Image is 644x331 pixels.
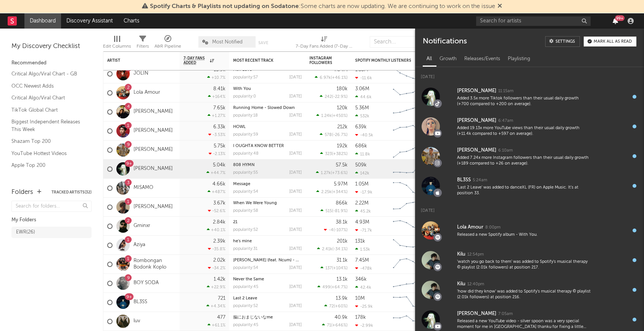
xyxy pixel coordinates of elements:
div: popularity: 45 [233,285,258,289]
div: Lola Amour [457,223,483,232]
a: Apple Top 200 [11,161,84,169]
div: Released a new Spotify album - With You. [457,232,591,238]
div: 1.53k [355,247,370,252]
div: [DATE] [289,190,302,194]
span: +104 % [333,266,346,270]
span: +646 % [332,323,346,328]
button: Mark all as read [584,37,636,46]
svg: Chart title [390,312,424,331]
span: -34.1 % [333,247,346,251]
span: Dismiss [497,3,502,10]
div: [DATE] [415,67,644,82]
a: Message [233,182,250,186]
div: [PERSON_NAME] [457,116,496,125]
div: 8:00pm [485,225,501,230]
div: ( ) [316,189,348,194]
div: popularity: 57 [233,75,258,80]
div: 1.05M [355,182,369,187]
div: [DATE] [289,247,302,251]
div: 5.97M [334,182,348,187]
div: -17.9k [355,190,372,195]
a: BOY SODA [134,280,159,286]
div: -40.5k [355,133,373,138]
div: 639k [355,125,367,130]
div: popularity: 48 [233,152,259,156]
div: popularity: 18 [233,114,258,118]
div: Last 2 Leave [233,296,302,301]
div: [DATE] [289,323,302,327]
div: 42.4k [355,285,371,290]
a: Rombongan Bodonk Koplo [134,258,176,271]
div: [DATE] [289,266,302,270]
div: ( ) [324,227,348,232]
div: 57.5k [336,163,348,168]
div: +164 % [208,94,225,99]
div: -52.6 % [208,208,225,213]
a: Spotify Track Velocity Chart [11,173,84,182]
div: 40.9k [335,315,348,320]
span: 72 [329,304,334,309]
div: [PERSON_NAME] [457,309,496,318]
span: 2.41k [322,247,332,251]
div: 12:54pm [467,252,484,257]
svg: Chart title [390,217,424,236]
a: [PERSON_NAME] [134,128,173,134]
a: Charts [118,13,145,29]
a: [PERSON_NAME]11:15amAdded 3.5x more Tiktok followers than their usual daily growth (+700 compared... [415,82,644,112]
div: 2.84k [213,220,225,225]
a: BL3SS [134,299,147,305]
div: My Discovery Checklist [11,42,92,51]
div: 'how did they know' was added to Spotify's musical therapy © playlist (2.01k followers) at positi... [457,289,591,301]
span: 242 [325,95,332,99]
div: I OUGHTA KNOW BETTER [233,144,302,148]
div: 142k [355,171,369,176]
span: +46.1 % [332,76,346,80]
div: 5:24am [473,177,487,183]
span: 515 [325,209,332,213]
div: 2.39k [213,239,225,244]
span: -107 % [335,228,346,232]
svg: Chart title [390,102,424,122]
div: With You [233,87,302,91]
a: Dashboard [24,13,61,29]
a: Critical Algo/Viral Chart - GB [11,70,84,78]
div: 3.67k [213,201,225,206]
div: Edit Columns [103,42,131,51]
div: Instagram Followers [309,56,336,65]
input: Search... [370,36,427,48]
div: Kilu [457,250,465,259]
div: Most Recent Track [233,58,290,63]
a: Lola Amour [134,90,160,96]
a: [PERSON_NAME] (feat. Ncum) - Maman Fvndy Remix [233,258,337,262]
div: [DATE] [289,228,302,232]
div: ( ) [320,132,348,137]
span: -4 [329,228,333,232]
div: ( ) [324,304,348,309]
div: 'watch you go back to them' was added to Spotify's musical therapy © playlist (2.01k followers) a... [457,259,591,271]
div: popularity: 55 [233,171,258,175]
div: A&R Pipeline [155,42,181,51]
span: +64.7 % [332,285,346,289]
div: 6:10am [498,148,513,154]
svg: Chart title [390,293,424,312]
svg: Chart title [390,274,424,293]
div: [PERSON_NAME] [457,86,496,96]
span: +450 % [333,114,346,118]
div: popularity: 52 [233,304,258,308]
div: 5.36M [355,106,369,110]
div: 721 [218,296,225,301]
span: -26.7 % [333,133,346,137]
div: 866k [336,201,348,206]
div: 2.02k [213,258,225,263]
div: Released a new YouTube video - silver spoon was a very special moment for me in [GEOGRAPHIC_DATA]... [457,318,591,330]
div: 346k [355,277,367,282]
div: he's mine [233,239,302,243]
div: Spotify Monthly Listeners [355,58,412,63]
div: -34.2 % [208,265,225,270]
div: 21 [233,220,302,224]
div: 8.41k [213,86,225,91]
div: Recommended [11,59,92,68]
div: 4.66k [213,182,225,187]
div: 7.65k [213,106,225,110]
a: [PERSON_NAME] [134,147,173,153]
